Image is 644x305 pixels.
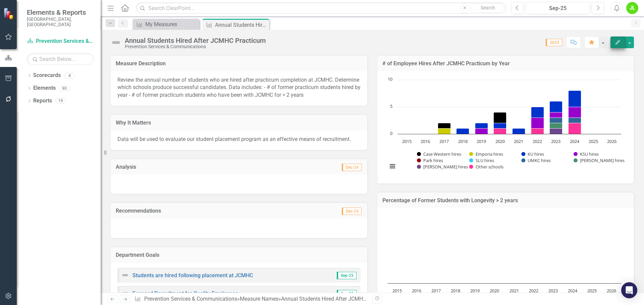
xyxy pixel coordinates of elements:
text: 5 [390,103,392,109]
input: Search ClearPoint... [136,2,506,14]
text: 2026 [607,288,616,294]
text: 2016 [421,138,430,144]
a: Reports [33,97,52,105]
text: 2018 [451,288,460,294]
text: 2023 [548,288,558,294]
path: 2023, 1. Washburn hires. [550,128,562,134]
button: Sep-25 [526,2,590,14]
text: 2022 [529,288,538,294]
text: 2021 [509,288,519,294]
div: » » [135,295,367,303]
button: Show Walden hires [574,157,606,163]
text: 2016 [412,288,421,294]
img: ClearPoint Strategy [3,8,15,19]
text: 2019 [477,138,486,144]
text: 0 [390,130,392,136]
text: 2021 [514,138,523,144]
h3: Percentage of Former Students with Longevity > 2 years [382,198,629,204]
text: 2015 [392,288,402,294]
text: 2015 [402,138,412,144]
img: Not Defined [121,289,129,297]
button: Show Washburn hires [417,164,455,170]
path: 2017, 1. Emporia hires. [438,128,451,134]
path: 2022, 1. Other schools. [531,128,544,134]
button: Show KU hires [521,151,544,157]
button: Show UMKC hires [521,157,551,163]
path: 2019, 1. KU hires. [475,123,488,128]
path: 2024, 2. KSU hires. [569,107,581,118]
span: Dec-24 [342,208,362,215]
path: 2020, 1. Other schools. [494,128,506,134]
div: 90 [59,85,70,91]
text: 2026 [607,138,616,144]
div: Open Intercom Messenger [621,282,637,298]
button: Show Emporia hires [469,151,503,157]
path: 2024, 3. KU hires. [569,90,581,107]
span: Data will be used to evaluate our student placement program as an effective means of recruitment. [117,136,351,142]
button: Show SLU hires [469,157,494,163]
text: 2018 [458,138,468,144]
path: 2020, 2. Case Western hires. [494,112,506,123]
text: 2019 [470,288,480,294]
text: 2025 [587,288,597,294]
input: Search Below... [27,53,94,65]
div: Annual Students Hired After JCMHC Practicum [281,296,392,302]
text: 2022 [533,138,542,144]
div: Sep-25 [528,4,588,12]
a: Elements [33,84,56,92]
path: 2022, 2. KSU hires. [531,118,544,128]
h3: Analysis [116,164,239,170]
span: Elements & Reports [27,8,94,16]
text: 2017 [431,288,441,294]
button: Show Case Western hires [417,151,462,157]
path: 2017, 1. Case Western hires. [438,123,451,128]
button: JL [626,2,638,14]
button: Show Other schools [469,164,503,170]
button: Search [471,3,504,13]
div: Prevention Services & Communications [125,44,266,49]
path: 2023, 2. KU hires. [550,101,562,112]
span: Review the annual number of students who are hired after practicum completion at JCMHC. Determine... [117,77,361,98]
text: 2024 [570,138,580,144]
span: Sep-25 [337,290,357,297]
h3: Recommendations [116,208,285,214]
span: Sep-25 [337,272,357,279]
span: Search [481,5,495,10]
div: 4 [64,73,75,78]
a: Prevention Services & Communications [27,37,94,45]
img: Not Defined [121,271,129,279]
button: Show Park hires [417,157,443,163]
path: 2024, 1. UMKC hires. [569,118,581,123]
text: 2024 [568,288,578,294]
path: 2023, 1. UMKC hires. [550,118,562,123]
div: My Measures [145,20,198,28]
button: View chart menu, Chart [388,162,397,171]
h3: Measure Description [116,61,362,67]
span: 2024 [546,39,562,46]
path: 2023, 1. Walden hires. [550,123,562,128]
div: Annual Students Hired After JCMHC Practicum [215,21,268,29]
text: 2025 [589,138,598,144]
h3: Department Goals [116,252,362,258]
path: 2019, 1. KSU hires. [475,128,488,134]
div: Annual Students Hired After JCMHC Practicum [125,37,266,44]
path: 2022, 2. KU hires. [531,107,544,118]
a: Prevention Services & Communications [144,296,237,302]
small: [GEOGRAPHIC_DATA], [GEOGRAPHIC_DATA] [27,16,94,27]
button: Show KSU hires [574,151,599,157]
text: 2020 [490,288,499,294]
text: 10 [388,76,392,82]
a: Scorecards [33,72,61,79]
text: 2020 [495,138,505,144]
h3: # of Employee Hires After JCMHC Practicum by Year [382,61,629,67]
h3: Why It Matters [116,120,362,126]
span: Dec-24 [342,164,362,171]
div: Chart. Highcharts interactive chart. [384,76,627,177]
path: 2024, 2. Other schools. [569,123,581,134]
a: Students are hired following placement at JCMHC [132,272,253,279]
path: 2020, 1. KU hires. [494,123,506,128]
div: 19 [55,98,66,104]
text: 2023 [551,138,560,144]
path: 2018, 1. KU hires. [457,128,469,134]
